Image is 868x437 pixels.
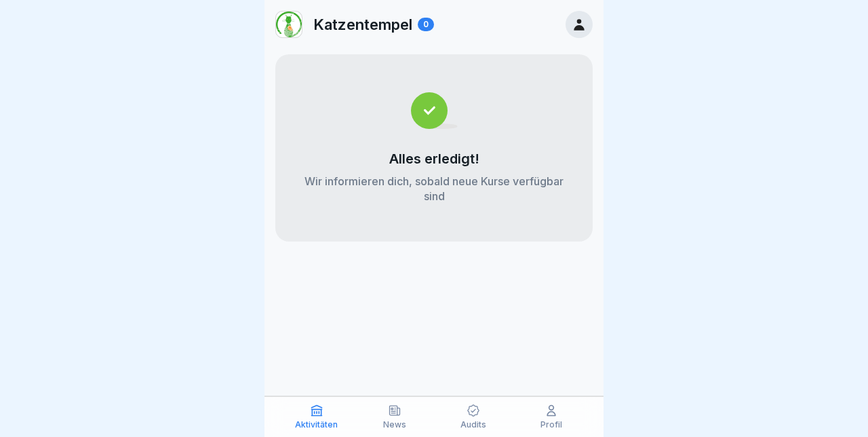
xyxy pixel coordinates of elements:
[411,92,458,129] img: completed.svg
[302,174,566,204] p: Wir informieren dich, sobald neue Kurse verfügbar sind
[460,420,486,430] p: Audits
[383,420,406,430] p: News
[276,12,302,37] img: tzdbl8o4en92tfpxrhnetvbb.png
[313,16,412,33] p: Katzentempel
[540,420,562,430] p: Profil
[295,420,338,430] p: Aktivitäten
[389,151,479,167] p: Alles erledigt!
[418,18,434,31] div: 0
